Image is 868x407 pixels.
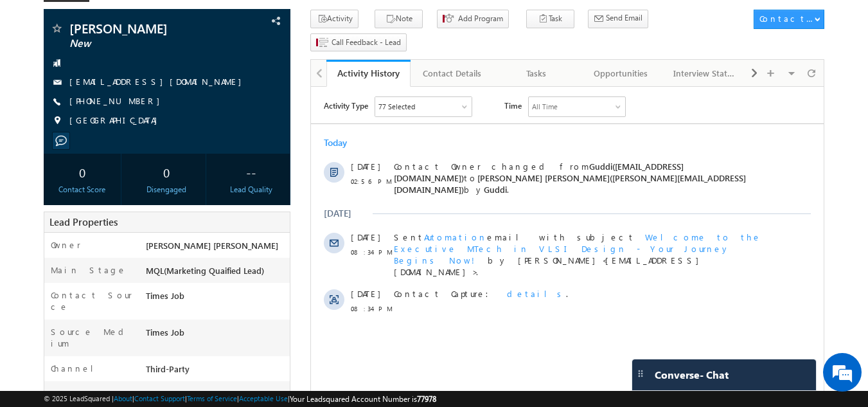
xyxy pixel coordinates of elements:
div: 0 [47,160,118,184]
button: Task [526,10,574,28]
div: Sales Activity,Program,Email Bounced,Email Link Clicked,Email Marked Spam & 72 more.. [64,10,161,30]
div: Contact Score [47,184,118,195]
div: Times Job [143,326,290,344]
span: Automation [113,145,176,156]
img: carter-drag [635,368,646,379]
div: Disengaged [131,184,202,195]
button: Send Email [588,10,648,28]
span: Guddi([EMAIL_ADDRESS][DOMAIN_NAME]) [83,74,373,96]
div: Contact Actions [759,13,814,24]
label: Program Type [51,388,127,399]
span: [PHONE_NUMBER] [69,95,166,108]
label: Main Stage [51,264,127,276]
div: Opportunities [589,66,651,81]
div: 0 [131,160,202,184]
span: [DATE] [40,201,69,213]
div: All Time [221,14,247,26]
span: Your Leadsquared Account Number is [290,394,436,404]
a: [EMAIL_ADDRESS][DOMAIN_NAME] [69,76,248,87]
div: -- [215,160,287,184]
a: Terms of Service [187,394,237,402]
span: Welcome to the Executive MTech in VLSI Design - Your Journey Begins Now! [83,145,450,179]
button: Call Feedback - Lead [310,33,407,52]
div: Times Job [143,289,290,307]
span: Contact Capture: [83,201,186,212]
span: New [69,37,222,50]
div: Contact Details [421,66,483,81]
label: Source Medium [51,326,134,349]
span: © 2025 LeadSquared | | | | | [44,393,436,405]
div: 77 Selected [67,14,104,26]
button: Note [375,10,423,28]
span: details [196,201,255,212]
span: Guddi [173,97,196,108]
div: . [83,201,458,213]
a: About [114,394,132,402]
label: Channel [51,363,103,374]
a: Interview Status [663,60,747,87]
div: Tasks [505,66,567,81]
span: 08:34 PM [40,159,78,171]
span: [PERSON_NAME] [69,22,222,35]
span: 02:56 PM [40,89,78,100]
div: [DATE] [13,121,55,132]
a: Opportunities [579,60,663,87]
div: MQL(Marketing Quaified Lead) [143,264,290,282]
span: Sent email with subject [83,145,324,156]
div: Third-Party [143,363,290,381]
span: Send Email [606,12,642,24]
a: Tasks [495,60,579,87]
label: Contact Source [51,289,134,312]
div: Interview Status [673,66,736,81]
span: [PERSON_NAME] [PERSON_NAME] [146,240,278,251]
div: Activity History [336,67,401,79]
a: Activity History [326,60,411,87]
span: [GEOGRAPHIC_DATA] [69,114,164,127]
span: Activity Type [13,10,57,29]
span: Time [193,10,211,29]
div: Today [13,50,55,62]
label: Owner [51,239,81,251]
span: [PERSON_NAME] [PERSON_NAME]([PERSON_NAME][EMAIL_ADDRESS][DOMAIN_NAME]) [83,86,435,108]
span: 08:34 PM [40,216,78,228]
a: Acceptable Use [239,394,288,402]
button: Contact Actions [754,10,824,29]
button: Add Program [437,10,509,28]
span: [DATE] [40,74,69,86]
span: Lead Properties [49,215,118,228]
a: Contact Details [411,60,495,87]
span: Add Program [458,13,503,24]
button: Activity [310,10,359,28]
a: Contact Support [134,394,185,402]
span: 77978 [417,394,436,404]
span: [DATE] [40,145,69,156]
span: Contact Owner changed from to by . [83,74,435,108]
div: Lead Quality [215,184,287,195]
span: Call Feedback - Lead [332,37,401,48]
div: by [PERSON_NAME]<[EMAIL_ADDRESS][DOMAIN_NAME]>. [83,145,458,190]
span: Converse - Chat [655,369,729,381]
